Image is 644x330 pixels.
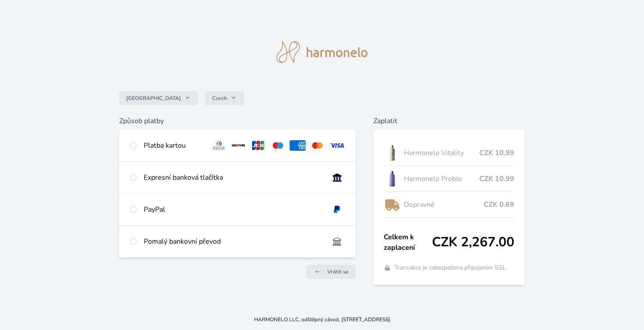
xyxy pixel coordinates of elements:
span: CZK 10.99 [479,148,514,158]
span: Dopravné [404,199,484,210]
div: Pomalý bankovní převod [144,236,322,247]
button: [GEOGRAPHIC_DATA] [119,91,198,105]
span: Czech [212,95,227,102]
h6: Zaplatit [373,116,525,126]
img: paypal.svg [329,204,345,215]
button: Czech [205,91,244,105]
span: Harmonelo Probio [404,174,480,184]
span: CZK 2,267.00 [432,234,514,250]
div: Expresní banková tlačítka [144,172,322,183]
h6: Způsob platby [119,116,356,126]
span: Celkem k zaplacení [384,232,432,253]
img: diners.svg [211,140,227,151]
img: bankTransfer_IBAN.svg [329,236,345,247]
span: [GEOGRAPHIC_DATA] [126,95,181,102]
img: discover.svg [230,140,247,151]
img: delivery-lo.png [384,194,400,216]
span: CZK 10.99 [479,174,514,184]
img: logo.svg [276,41,368,63]
img: CLEAN_VITALITY_se_stinem_x-lo.jpg [384,142,400,164]
img: jcb.svg [250,140,266,151]
img: CLEAN_PROBIO_se_stinem_x-lo.jpg [384,168,400,190]
div: PayPal [144,204,322,215]
span: Harmonelo Vitality [404,148,480,158]
img: maestro.svg [270,140,286,151]
span: Vrátit se [327,268,349,275]
img: visa.svg [329,140,345,151]
span: Transakce je zabezpečena připojením SSL [394,263,506,272]
img: onlineBanking_CZ.svg [329,172,345,183]
img: mc.svg [309,140,326,151]
a: Vrátit se [306,265,356,279]
div: Platba kartou [144,140,204,151]
span: CZK 0.69 [484,199,514,210]
img: amex.svg [290,140,306,151]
